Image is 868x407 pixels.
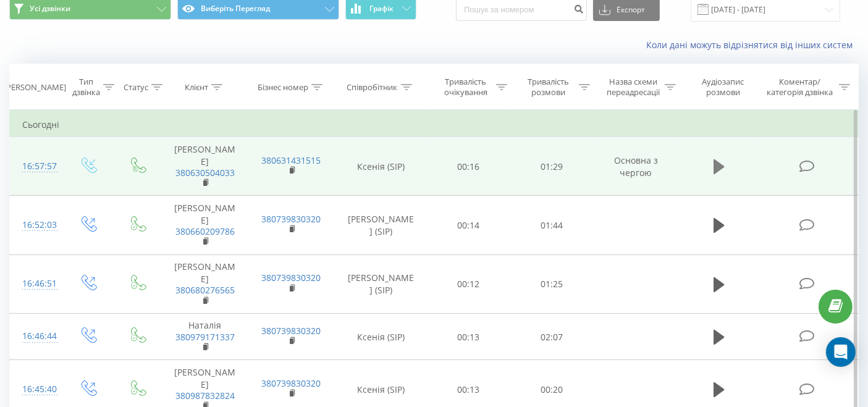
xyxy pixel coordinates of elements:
font: 00:16 [458,161,480,172]
font: [PERSON_NAME] [4,82,66,93]
font: 00:13 [458,331,480,343]
a: 380631431515 [262,154,321,166]
font: Ксенія (SIP) [357,331,405,343]
font: Ксенія (SIP) [357,161,405,172]
font: 01:25 [541,278,563,290]
a: 380660209786 [175,225,235,237]
font: 00:20 [541,384,563,395]
a: 380987832824 [175,390,235,401]
font: [PERSON_NAME] [175,366,236,390]
font: Тривалість розмови [528,76,569,98]
font: 16:46:44 [22,330,57,342]
font: Співробітник [347,82,398,93]
div: Open Intercom Messenger [826,337,856,367]
a: 380739830320 [262,213,321,225]
a: 380630504033 [175,167,235,178]
font: [PERSON_NAME] (SIP) [348,213,414,237]
font: Аудіозапис розмови [702,76,744,98]
font: Сьогодні [22,119,59,130]
font: Усі дзвінки [30,3,70,14]
font: Експорт [617,4,645,15]
font: Ксенія (SIP) [357,384,405,395]
a: 380739830320 [262,377,321,389]
font: [PERSON_NAME] [175,261,236,285]
font: Виберіть Перегляд [201,3,270,14]
font: Тривалість очікування [444,76,487,98]
font: Статус [124,82,148,93]
font: Наталія [189,320,222,332]
font: Коли дані можуть відрізнятися від інших систем [646,39,853,51]
a: 380739830320 [262,272,321,283]
font: Тип дзвінка [72,76,100,98]
font: [PERSON_NAME] [175,143,236,167]
font: 00:13 [458,384,480,395]
font: [PERSON_NAME] (SIP) [348,272,414,296]
a: 380979171337 [175,331,235,343]
a: 380680276565 [175,284,235,296]
a: Коли дані можуть відрізнятися від інших систем [646,39,859,51]
font: 00:12 [458,278,480,290]
font: Бізнес номер [258,82,308,93]
font: 16:57:57 [22,160,57,172]
font: 00:14 [458,219,480,231]
font: Основна з чергою [614,154,658,178]
font: 02:07 [541,331,563,343]
font: Назва схеми переадресації [607,76,660,98]
font: 16:52:03 [22,219,57,230]
font: Коментар/категорія дзвінка [767,76,833,98]
font: 01:44 [541,219,563,231]
font: Клієнт [185,82,208,93]
font: [PERSON_NAME] [175,202,236,226]
a: 380739830320 [262,325,321,337]
font: 16:46:51 [22,277,57,289]
font: 01:29 [541,161,563,172]
font: 16:45:40 [22,383,57,395]
font: Графік [369,3,394,14]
